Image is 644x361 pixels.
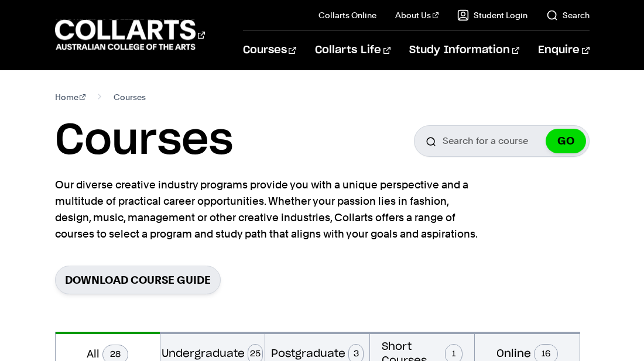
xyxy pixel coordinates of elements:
input: Search for a course [414,125,590,157]
a: Student Login [457,9,527,21]
a: Collarts Life [315,31,390,70]
span: Courses [114,89,146,105]
h1: Courses [55,115,233,167]
a: Study Information [409,31,519,70]
a: Courses [243,31,296,70]
a: Download Course Guide [55,266,221,294]
a: Collarts Online [318,9,376,21]
a: Search [546,9,590,21]
div: Go to homepage [55,18,205,51]
p: Our diverse creative industry programs provide you with a unique perspective and a multitude of p... [55,177,482,242]
a: About Us [395,9,439,21]
a: Enquire [538,31,589,70]
a: Home [55,89,86,105]
button: GO [546,129,586,153]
